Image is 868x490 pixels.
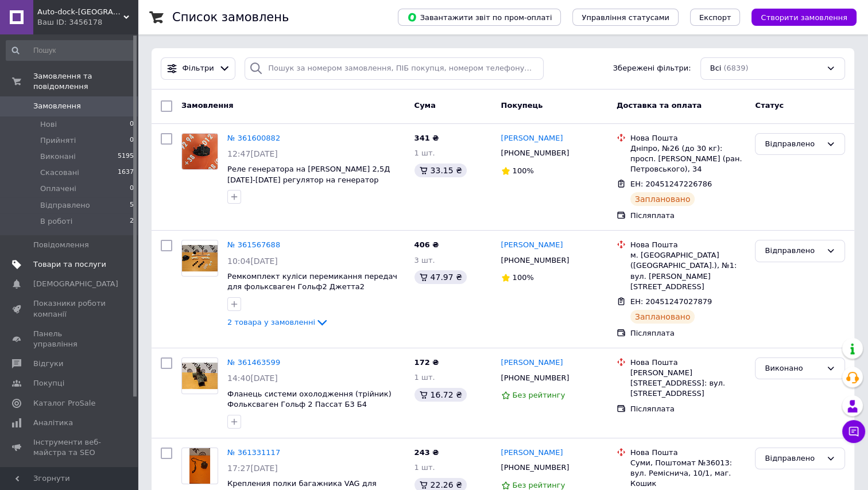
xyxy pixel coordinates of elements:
[227,374,278,383] span: 14:40[DATE]
[630,211,746,221] div: Післяплата
[572,9,679,26] button: Управління статусами
[130,135,134,146] span: 0
[227,390,399,419] a: Фланець системи охолодження (трійник) Фольксваген Гольф 2 Пассат Б3 Б4 Транспортер Т4 Джетта 2 Ау...
[499,253,572,268] div: [PHONE_NUMBER]
[414,256,435,265] span: 3 шт.
[765,245,821,257] div: Відправлено
[710,63,722,74] span: Всі
[40,200,90,211] span: Відправлено
[40,184,76,194] span: Оплачені
[245,57,544,80] input: Пошук за номером замовлення, ПІБ покупця, номером телефону, Email, номером накладної
[513,481,565,489] span: Без рейтингу
[630,240,746,250] div: Нова Пошта
[6,40,135,61] input: Пошук
[723,64,748,72] span: (6839)
[130,216,134,227] span: 2
[33,240,89,250] span: Повідомлення
[398,9,561,26] button: Завантажити звіт по пром-оплаті
[765,453,821,465] div: Відправлено
[40,151,76,162] span: Виконані
[407,12,552,22] span: Завантажити звіт по пром-оплаті
[699,13,731,22] span: Експорт
[690,9,741,26] button: Експорт
[630,448,746,458] div: Нова Пошта
[227,464,278,473] span: 17:27[DATE]
[414,134,439,142] span: 341 ₴
[33,71,138,92] span: Замовлення та повідомлення
[130,200,134,211] span: 5
[513,166,534,175] span: 100%
[501,240,563,251] a: [PERSON_NAME]
[33,298,106,319] span: Показники роботи компанії
[630,357,746,368] div: Нова Пошта
[414,373,435,382] span: 1 шт.
[181,240,218,277] a: Фото товару
[40,168,79,178] span: Скасовані
[630,328,746,339] div: Післяплата
[227,318,315,326] span: 2 товара у замовленні
[414,240,439,249] span: 406 ₴
[37,7,123,17] span: Auto-dock-ukraina Пропонуємо НОВІ та Б/У запчастини підбираємо по ВІН коду
[501,101,543,110] span: Покупець
[499,146,572,161] div: [PHONE_NUMBER]
[582,13,669,22] span: Управління статусами
[414,164,467,177] div: 33.15 ₴
[630,133,746,143] div: Нова Пошта
[630,310,695,324] div: Заплановано
[182,245,218,272] img: Фото товару
[182,363,218,390] img: Фото товару
[765,363,821,375] div: Виконано
[414,101,436,110] span: Cума
[130,184,134,194] span: 0
[182,134,218,169] img: Фото товару
[227,448,280,457] a: № 361331117
[33,259,106,270] span: Товари та послуги
[33,398,95,409] span: Каталог ProSale
[227,165,390,184] a: Реле генератора на [PERSON_NAME] 2,5Д [DATE]-[DATE] регулятор на генератор
[181,357,218,394] a: Фото товару
[617,101,702,110] span: Доставка та оплата
[630,192,695,206] div: Заплановано
[630,180,712,188] span: ЕН: 20451247226786
[33,279,118,289] span: [DEMOGRAPHIC_DATA]
[499,460,572,475] div: [PHONE_NUMBER]
[33,418,73,428] span: Аналітика
[414,388,467,402] div: 16.72 ₴
[501,357,563,368] a: [PERSON_NAME]
[501,448,563,458] a: [PERSON_NAME]
[40,216,72,227] span: В роботі
[227,272,397,291] a: Ремкомплект куліси перемикання передач для фольксваген Гольф2 Джетта2
[414,149,435,157] span: 1 шт.
[513,391,565,399] span: Без рейтингу
[630,250,746,292] div: м. [GEOGRAPHIC_DATA] ([GEOGRAPHIC_DATA].), №1: вул. [PERSON_NAME][STREET_ADDRESS]
[33,329,106,349] span: Панель управління
[40,119,57,130] span: Нові
[33,378,64,388] span: Покупці
[613,63,691,74] span: Збережені фільтри:
[33,359,63,369] span: Відгуки
[33,101,81,111] span: Замовлення
[765,138,821,150] div: Відправлено
[630,458,746,489] div: Суми, Поштомат №36013: вул. Реміснича, 10/1, маг. Кошик
[37,17,138,28] div: Ваш ID: 3456178
[183,63,214,74] span: Фільтри
[227,240,280,249] a: № 361567688
[751,9,857,26] button: Створити замовлення
[118,151,134,162] span: 5195
[181,133,218,170] a: Фото товару
[189,448,210,484] img: Фото товару
[118,168,134,178] span: 1637
[227,318,329,326] a: 2 товара у замовленні
[414,358,439,367] span: 172 ₴
[501,133,563,144] a: [PERSON_NAME]
[181,101,233,110] span: Замовлення
[414,270,467,284] div: 47.97 ₴
[630,368,746,399] div: [PERSON_NAME][STREET_ADDRESS]: вул. [STREET_ADDRESS]
[172,10,289,24] h1: Список замовлень
[755,101,784,110] span: Статус
[181,448,218,484] a: Фото товару
[227,256,278,266] span: 10:04[DATE]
